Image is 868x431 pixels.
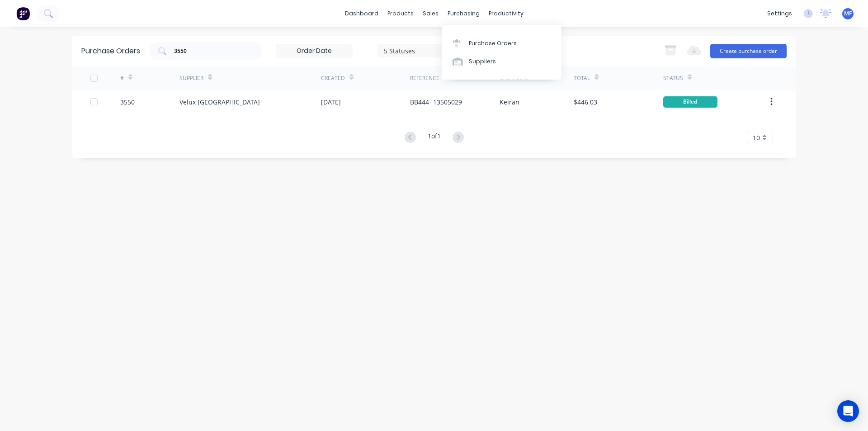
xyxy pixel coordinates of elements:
[844,9,852,18] span: MF
[418,7,443,20] div: sales
[663,74,683,82] div: Status
[321,74,345,82] div: Created
[663,96,717,108] div: Billed
[442,52,561,71] a: Suppliers
[81,46,140,57] div: Purchase Orders
[173,47,248,56] input: Search purchase orders...
[120,74,124,82] div: #
[383,7,418,20] div: products
[484,7,528,20] div: productivity
[837,400,859,422] div: Open Intercom Messenger
[753,133,760,142] span: 10
[500,97,519,107] div: Keiran
[179,74,203,82] div: Supplier
[120,97,135,107] div: 3550
[179,97,260,107] div: Velux [GEOGRAPHIC_DATA]
[428,131,441,144] div: 1 of 1
[276,44,352,58] input: Order Date
[574,74,590,82] div: Total
[410,97,462,107] div: BB444- 13505029
[442,34,561,52] a: Purchase Orders
[16,7,30,20] img: Factory
[574,97,597,107] div: $446.03
[321,97,341,107] div: [DATE]
[710,44,787,58] button: Create purchase order
[469,39,517,47] div: Purchase Orders
[410,74,439,82] div: Reference
[443,7,484,20] div: purchasing
[340,7,383,20] a: dashboard
[384,46,448,55] div: 5 Statuses
[763,7,797,20] div: settings
[469,57,496,66] div: Suppliers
